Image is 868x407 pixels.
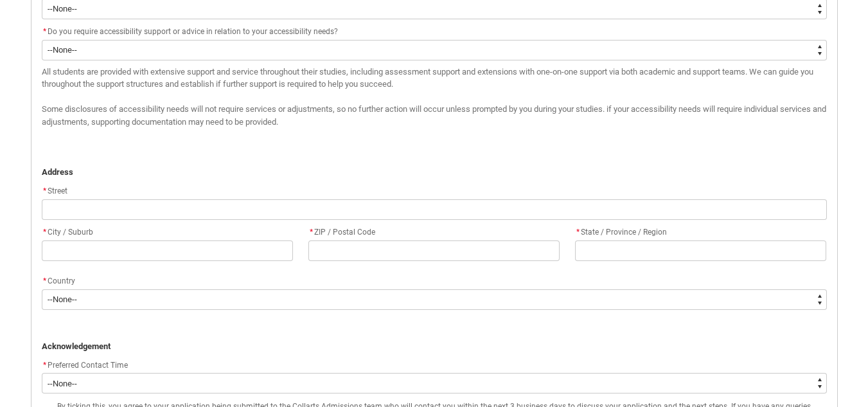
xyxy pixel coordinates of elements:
abbr: required [43,276,46,285]
abbr: required [576,228,580,237]
span: Preferred Contact Time [48,361,128,370]
abbr: required [43,228,46,237]
abbr: required [310,228,313,237]
abbr: required [43,186,46,195]
span: State / Province / Region [575,228,667,237]
strong: Address [42,167,73,177]
strong: Acknowledgement [42,341,111,351]
span: Country [48,276,75,285]
abbr: required [43,27,46,36]
span: ZIP / Postal Code [308,228,375,237]
abbr: required [43,361,46,370]
span: Some disclosures of accessibility needs will not require services or adjustments, so no further a... [42,104,826,127]
span: City / Suburb [42,228,93,237]
span: Do you require accessibility support or advice in relation to your accessibility needs? [48,27,338,36]
span: All students are provided with extensive support and service throughout their studies, including ... [42,67,813,89]
span: Street [42,186,67,195]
